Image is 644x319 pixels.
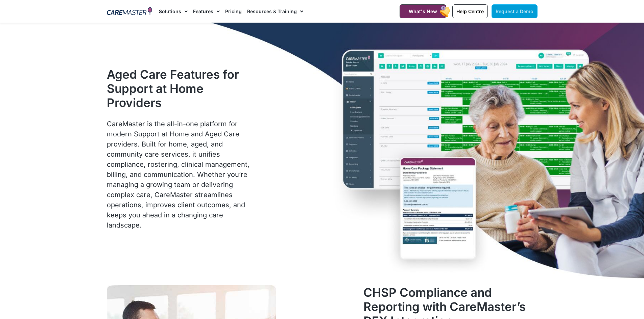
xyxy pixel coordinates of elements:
[492,4,538,18] a: Request a Demo
[107,67,253,110] h1: Aged Care Features for Support at Home Providers
[400,4,446,18] a: What's New
[409,8,437,14] span: What's New
[496,8,533,14] span: Request a Demo
[452,4,488,18] a: Help Centre
[456,8,484,14] span: Help Centre
[107,6,152,17] img: CareMaster Logo
[107,119,253,230] p: CareMaster is the all-in-one platform for modern Support at Home and Aged Care providers. Built f...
